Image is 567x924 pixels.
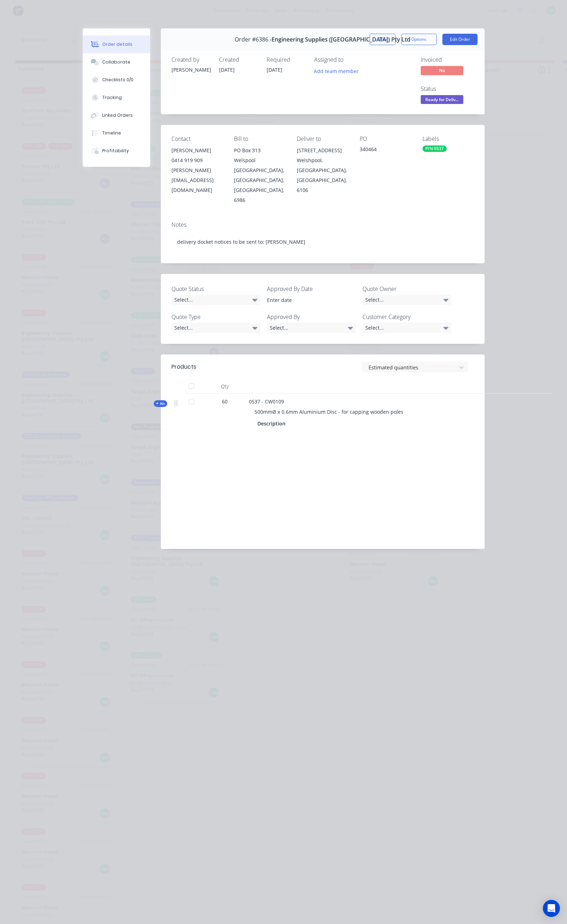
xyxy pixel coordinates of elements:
div: Tracking [102,94,122,101]
label: Quote Status [171,285,260,293]
div: Open Intercom Messenger [543,900,560,917]
div: 340464 [360,145,411,155]
div: Welspool [GEOGRAPHIC_DATA], [GEOGRAPHIC_DATA], [GEOGRAPHIC_DATA], 6986 [234,155,285,205]
div: Notes [171,221,474,228]
button: Edit Order [442,34,478,45]
div: Checklists 0/0 [102,77,133,83]
div: Select... [362,323,451,333]
div: Description [257,418,288,429]
div: Order details [102,41,132,48]
div: Created [219,56,258,63]
div: Select... [267,323,356,333]
div: PO Box 313Welspool [GEOGRAPHIC_DATA], [GEOGRAPHIC_DATA], [GEOGRAPHIC_DATA], 6986 [234,145,285,205]
div: [STREET_ADDRESS] [297,145,348,155]
div: PO [360,136,411,142]
div: Products [171,363,196,371]
div: Select... [171,295,260,305]
div: Timeline [102,130,121,136]
button: Order details [83,35,150,53]
span: Order #6386 - [235,36,272,43]
div: delivery docket notices to be sent to: [PERSON_NAME] [171,231,474,253]
div: Status [421,86,474,92]
button: Close [370,34,396,45]
div: [STREET_ADDRESS]Welshpool, [GEOGRAPHIC_DATA], [GEOGRAPHIC_DATA], 6106 [297,145,348,195]
span: Kit [156,401,165,406]
span: 60 [222,398,228,405]
div: [PERSON_NAME]0414 919 909[PERSON_NAME][EMAIL_ADDRESS][DOMAIN_NAME] [171,145,223,195]
button: Options [401,34,437,45]
div: Invoiced [421,56,474,63]
div: Welshpool, [GEOGRAPHIC_DATA], [GEOGRAPHIC_DATA], 6106 [297,155,348,195]
button: Checklists 0/0 [83,71,150,89]
span: 0537 - CW0109 [249,398,284,405]
input: Enter date [262,295,350,306]
div: Select... [362,295,451,305]
div: Linked Orders [102,112,133,119]
span: 500mmØ x 0.6mm Aluminium Disc - for capping wooden poles [255,408,403,415]
div: Select... [171,323,260,333]
div: Labels [422,136,474,142]
button: Profitability [83,142,150,160]
label: Quote Owner [362,285,451,293]
span: Ready for Deliv... [421,95,463,104]
label: Customer Category [362,313,451,321]
label: Approved By [267,313,356,321]
button: Linked Orders [83,106,150,124]
button: Tracking [83,89,150,106]
div: Bill to [234,136,285,142]
span: [DATE] [219,66,235,73]
button: Kit [154,400,167,407]
div: [PERSON_NAME] [171,145,223,155]
div: Assigned to [314,56,385,63]
div: Profitability [102,148,129,154]
span: [DATE] [267,66,282,73]
div: Qty [203,379,246,394]
label: Approved By Date [267,285,356,293]
div: [PERSON_NAME] [171,66,211,73]
label: Quote Type [171,313,260,321]
div: Collaborate [102,59,130,65]
button: Ready for Deliv... [421,95,463,106]
span: No [421,66,463,75]
div: Created by [171,56,211,63]
div: P/N 0537 [422,145,447,152]
div: [PERSON_NAME][EMAIL_ADDRESS][DOMAIN_NAME] [171,165,223,195]
div: Required [267,56,306,63]
button: Collaborate [83,53,150,71]
button: Add team member [310,66,362,76]
button: Timeline [83,124,150,142]
div: PO Box 313 [234,145,285,155]
span: Engineering Supplies ([GEOGRAPHIC_DATA]) Pty Ltd [272,36,410,43]
button: Add team member [314,66,362,76]
div: Deliver to [297,136,348,142]
div: 0414 919 909 [171,155,223,165]
div: Contact [171,136,223,142]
